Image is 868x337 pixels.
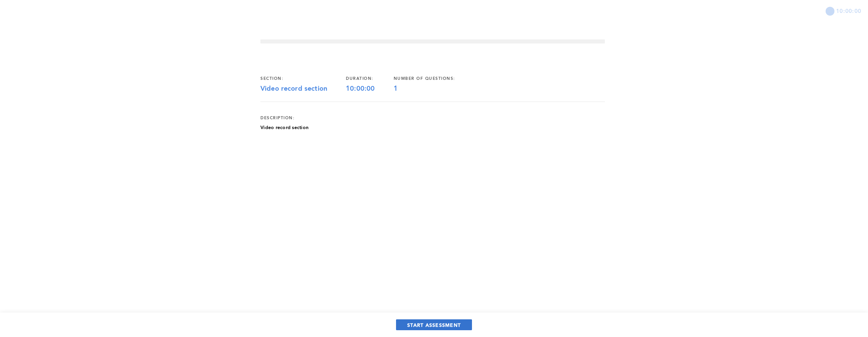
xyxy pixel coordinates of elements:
[836,7,861,15] span: 10:00:00
[260,116,295,121] div: description:
[260,124,309,131] p: Video record section
[394,85,474,93] div: 1
[346,85,393,93] div: 10:00:00
[396,319,472,330] button: START ASSESSMENT
[260,85,346,93] div: Video record section
[260,76,346,82] div: section:
[394,76,474,82] div: number of questions:
[407,322,461,328] span: START ASSESSMENT
[346,76,393,82] div: duration:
